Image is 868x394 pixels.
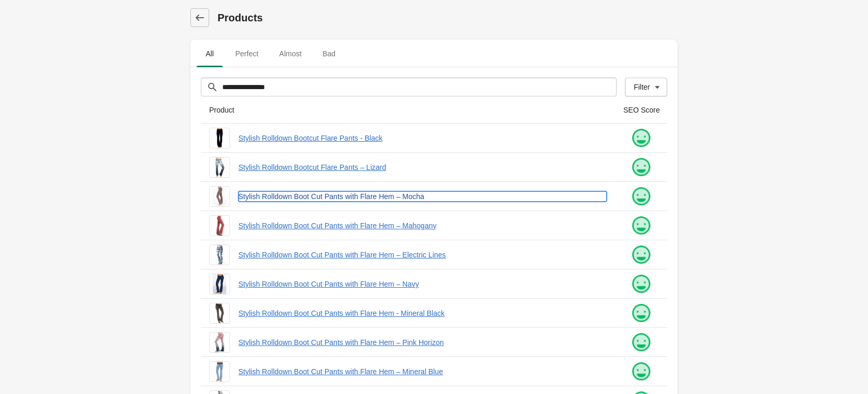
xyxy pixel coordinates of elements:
[238,366,607,377] a: Stylish Rolldown Boot Cut Pants with Flare Hem – Mineral Blue
[631,157,652,178] img: happy.png
[238,337,607,348] a: Stylish Rolldown Boot Cut Pants with Flare Hem – Pink Horizon
[238,191,607,202] a: Stylish Rolldown Boot Cut Pants with Flare Hem – Mocha
[195,40,225,67] button: All
[218,10,678,25] h1: Products
[201,96,615,124] th: Product
[238,162,607,173] a: Stylish Rolldown Bootcut Flare Pants – Lizard
[197,44,223,63] span: All
[631,186,652,207] img: happy.png
[625,78,667,96] button: Filter
[238,308,607,318] a: Stylish Rolldown Boot Cut Pants with Flare Hem - Mineral Black
[238,220,607,231] a: Stylish Rolldown Boot Cut Pants with Flare Hem – Mahogany
[631,332,652,353] img: happy.png
[631,303,652,324] img: happy.png
[615,96,667,124] th: SEO Score
[631,215,652,236] img: happy.png
[312,40,346,67] button: Bad
[314,44,344,63] span: Bad
[225,40,269,67] button: Perfect
[238,133,607,143] a: Stylish Rolldown Bootcut Flare Pants - Black
[238,250,607,260] a: Stylish Rolldown Boot Cut Pants with Flare Hem – Electric Lines
[271,44,310,63] span: Almost
[269,40,312,67] button: Almost
[631,274,652,294] img: happy.png
[227,44,267,63] span: Perfect
[238,279,607,289] a: Stylish Rolldown Boot Cut Pants with Flare Hem – Navy
[634,83,650,91] div: Filter
[631,128,652,149] img: happy.png
[631,361,652,382] img: happy.png
[631,244,652,265] img: happy.png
